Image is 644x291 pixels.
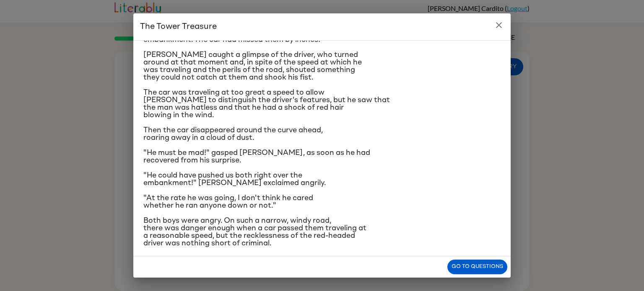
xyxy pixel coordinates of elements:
[143,89,390,119] span: The car was traveling at too great a speed to allow [PERSON_NAME] to distinguish the driver's fea...
[143,172,326,187] span: "He could have pushed us both right over the embankment!" [PERSON_NAME] exclaimed angrily.
[143,194,313,209] span: "At the rate he was going, I don't think he cared whether he ran anyone down or not."
[143,217,366,247] span: Both boys were angry. On such a narrow, windy road, there was danger enough when a car passed the...
[143,126,323,142] span: Then the car disappeared around the curve ahead, roaring away in a cloud of dust.
[447,260,507,274] button: Go to questions
[133,13,511,40] h2: The Tower Treasure
[143,51,362,81] span: [PERSON_NAME] caught a glimpse of the driver, who turned around at that moment and, in spite of t...
[491,17,507,33] button: close
[143,149,370,164] span: "He must be mad!" gasped [PERSON_NAME], as soon as he had recovered from his surprise.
